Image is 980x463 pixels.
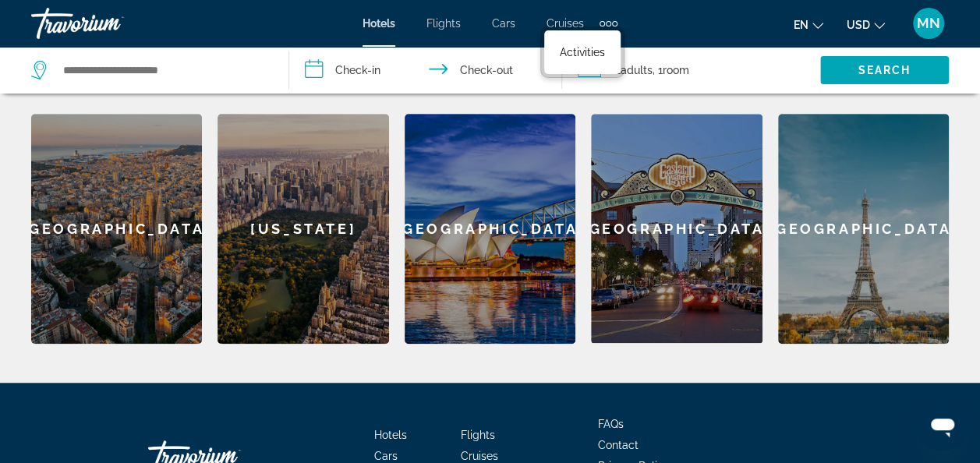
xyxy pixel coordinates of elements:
a: Travorium [31,3,187,44]
button: Travelers: 2 adults, 0 children [562,47,820,94]
a: [GEOGRAPHIC_DATA] [31,114,202,344]
button: Change language [794,13,823,36]
span: MN [917,16,940,31]
iframe: Button to launch messaging window [918,401,968,451]
span: Adults [621,64,653,76]
span: Search [858,64,911,76]
a: [GEOGRAPHIC_DATA] [778,114,949,344]
a: Flights [426,17,461,30]
span: USD [847,19,870,31]
a: Cars [374,450,398,462]
a: Cruises [461,450,498,462]
span: , 1 [653,59,689,81]
a: [GEOGRAPHIC_DATA] [405,114,575,344]
a: Flights [461,429,495,441]
a: Contact [598,439,639,451]
span: 2 [615,59,653,81]
button: User Menu [908,7,949,40]
button: Search [820,56,949,84]
a: Activities [552,38,613,66]
span: Room [663,64,689,76]
span: en [794,19,808,31]
button: Extra navigation items [600,11,617,36]
a: Hotels [374,429,407,441]
button: Check in and out dates [289,47,563,94]
a: [GEOGRAPHIC_DATA] [591,114,762,344]
a: Cars [492,17,515,30]
a: FAQs [598,418,624,430]
a: [US_STATE] [218,114,388,344]
a: Hotels [363,17,395,30]
button: Change currency [847,13,885,36]
a: Cruises [547,17,584,30]
span: Activities [560,46,605,58]
div: [GEOGRAPHIC_DATA] [591,114,762,343]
